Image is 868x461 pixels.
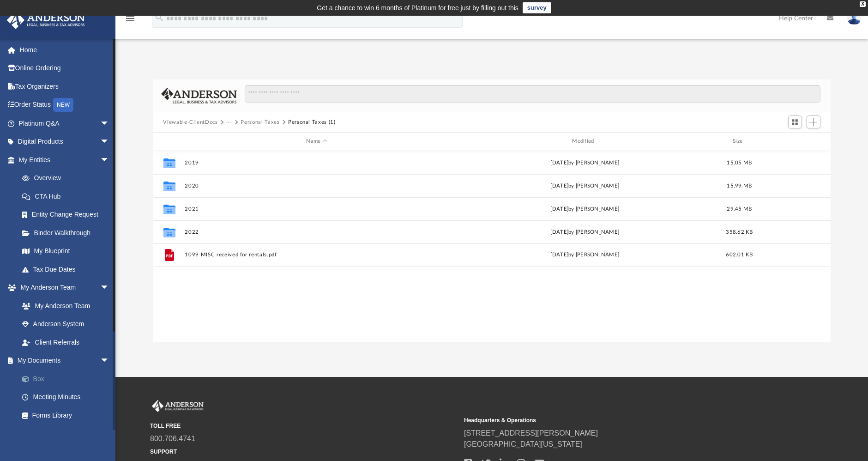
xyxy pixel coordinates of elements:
a: Online Ordering [6,59,123,78]
button: Personal Taxes [241,118,279,127]
button: 2021 [185,206,449,212]
span: 15.05 MB [727,160,752,165]
div: NEW [53,98,73,112]
small: TOLL FREE [150,422,458,430]
i: search [154,12,164,23]
a: Anderson System [13,315,119,334]
span: arrow_drop_down [100,151,119,170]
button: Viewable-ClientDocs [163,118,217,127]
img: User Pic [847,12,861,25]
a: Entity Change Request [13,206,123,224]
a: survey [523,2,551,13]
a: Binder Walkthrough [13,224,123,242]
span: 15.99 MB [727,183,752,188]
button: Add [807,115,820,128]
div: Size [721,137,758,146]
div: [DATE] by [PERSON_NAME] [453,158,717,167]
span: arrow_drop_down [100,279,119,297]
i: menu [125,13,136,24]
a: Tax Organizers [6,77,123,96]
div: Modified [452,137,717,146]
a: Meeting Minutes [13,388,123,406]
a: menu [125,18,136,24]
a: My Documentsarrow_drop_down [6,352,123,370]
div: grid [153,151,831,343]
div: [DATE] by [PERSON_NAME] [453,251,717,259]
span: 358.62 KB [726,229,753,234]
a: Tax Due Dates [13,260,123,279]
div: close [860,1,866,7]
div: [DATE] by [PERSON_NAME] [453,228,717,236]
small: SUPPORT [150,448,458,456]
a: My Entitiesarrow_drop_down [6,151,123,169]
button: 1099 MISC received for rentals.pdf [185,252,449,258]
span: arrow_drop_down [100,133,119,152]
input: Search files and folders [245,85,820,103]
a: Forms Library [13,406,119,425]
a: [STREET_ADDRESS][PERSON_NAME] [464,429,598,437]
a: My Blueprint [13,242,119,261]
a: Order StatusNEW [6,96,123,115]
div: Get a chance to win 6 months of Platinum for free just by filling out this [317,2,518,13]
button: 2019 [185,160,449,166]
button: 2020 [185,183,449,189]
a: Platinum Q&Aarrow_drop_down [6,114,123,133]
a: 800.706.4741 [150,435,195,443]
span: arrow_drop_down [100,114,119,133]
div: Name [184,137,448,146]
a: Box [13,370,123,388]
a: Overview [13,169,123,188]
span: 29.45 MB [727,206,752,211]
small: Headquarters & Operations [464,416,772,425]
a: Home [6,41,123,59]
div: [DATE] by [PERSON_NAME] [453,205,717,213]
img: Anderson Advisors Platinum Portal [4,11,88,29]
div: id [157,137,180,146]
a: Client Referrals [13,333,119,352]
a: My Anderson Team [13,297,114,315]
button: Personal Taxes (1) [288,118,336,127]
a: Digital Productsarrow_drop_down [6,133,123,151]
button: ··· [226,118,232,127]
a: Notarize [13,425,123,443]
span: 602.01 KB [726,252,753,257]
span: arrow_drop_down [100,352,119,370]
button: Switch to Grid View [788,115,802,128]
img: Anderson Advisors Platinum Portal [150,400,205,412]
a: CTA Hub [13,187,123,206]
a: My Anderson Teamarrow_drop_down [6,279,119,297]
div: id [762,137,826,146]
button: 2022 [185,229,449,235]
a: [GEOGRAPHIC_DATA][US_STATE] [464,440,582,448]
div: [DATE] by [PERSON_NAME] [453,182,717,190]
